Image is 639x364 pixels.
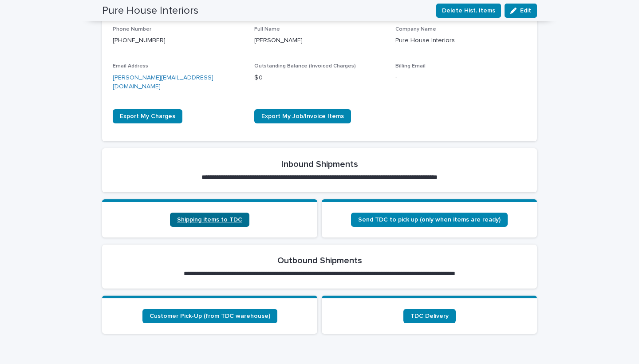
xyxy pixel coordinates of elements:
[170,213,249,227] a: Shipping items to TDC
[113,109,182,123] a: Export My Charges
[254,109,351,123] a: Export My Job/Invoice Items
[113,75,213,90] a: [PERSON_NAME][EMAIL_ADDRESS][DOMAIN_NAME]
[410,313,449,319] span: TDC Delivery
[281,159,358,170] h2: Inbound Shipments
[254,63,356,69] span: Outstanding Balance (Invoiced Charges)
[403,309,456,323] a: TDC Delivery
[395,63,426,69] span: Billing Email
[254,73,385,83] p: $ 0
[120,113,175,119] span: Export My Charges
[351,213,508,227] a: Send TDC to pick up (only when items are ready)
[150,313,270,319] span: Customer Pick-Up (from TDC warehouse)
[358,217,501,223] span: Send TDC to pick up (only when items are ready)
[113,63,148,69] span: Email Address
[505,4,537,18] button: Edit
[520,8,531,14] span: Edit
[395,73,526,83] p: -
[254,36,385,45] p: [PERSON_NAME]
[142,309,277,323] a: Customer Pick-Up (from TDC warehouse)
[102,4,198,17] h2: Pure House Interiors
[177,217,242,223] span: Shipping items to TDC
[442,6,495,15] span: Delete Hist. Items
[261,113,344,119] span: Export My Job/Invoice Items
[395,36,526,45] p: Pure House Interiors
[277,255,362,266] h2: Outbound Shipments
[436,4,501,18] button: Delete Hist. Items
[113,37,166,44] a: [PHONE_NUMBER]
[395,27,436,32] span: Company Name
[113,27,151,32] span: Phone Number
[254,27,280,32] span: Full Name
